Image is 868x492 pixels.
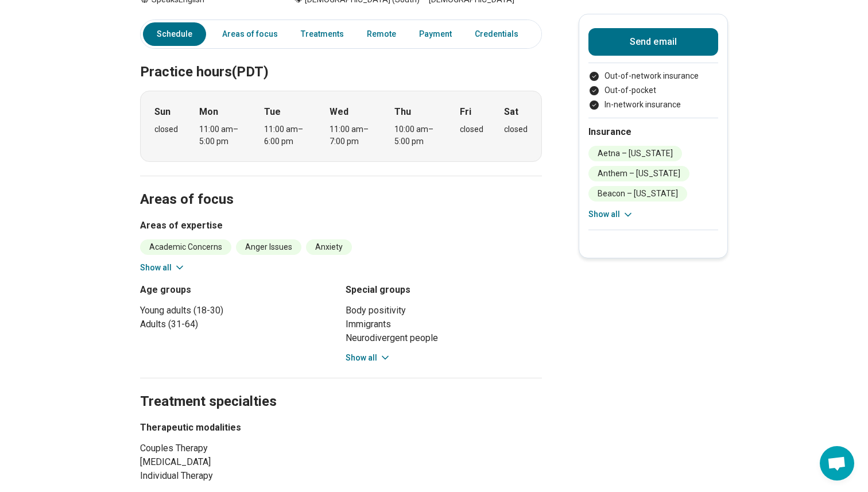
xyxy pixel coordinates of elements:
h3: Special groups [346,283,542,297]
div: closed [154,123,178,135]
a: Credentials [468,22,525,46]
div: 11:00 am – 7:00 pm [330,123,374,148]
div: 10:00 am – 5:00 pm [394,123,439,148]
h2: Insurance [588,125,718,139]
strong: Mon [199,105,218,119]
strong: Tue [264,105,281,119]
button: Show all [588,208,634,220]
a: Schedule [143,22,206,46]
li: Anxiety [306,239,352,255]
div: Open chat [820,446,854,481]
a: Areas of focus [215,22,285,46]
li: Anger Issues [236,239,301,255]
ul: Payment options [588,70,718,111]
div: closed [460,123,483,135]
li: Out-of-network insurance [588,70,718,82]
button: Send email [588,28,718,56]
strong: Wed [330,105,348,119]
div: When does the program meet? [140,91,542,162]
li: Anthem – [US_STATE] [588,166,689,181]
li: Body positivity [346,304,542,317]
li: Couples Therapy [140,441,301,455]
strong: Sun [154,105,170,119]
h3: Age groups [140,283,336,297]
strong: Sat [504,105,518,119]
button: Show all [346,352,391,364]
h2: Areas of focus [140,162,542,210]
div: 11:00 am – 6:00 pm [264,123,308,148]
a: Remote [360,22,403,46]
li: Individual Therapy [140,469,301,483]
li: Immigrants [346,317,542,331]
h3: Therapeutic modalities [140,421,301,435]
strong: Thu [394,105,411,119]
li: Aetna – [US_STATE] [588,146,682,161]
button: Show all [140,262,185,274]
a: Payment [412,22,459,46]
h2: Practice hours (PDT) [140,35,542,82]
strong: Fri [460,105,471,119]
div: 11:00 am – 5:00 pm [199,123,243,148]
li: In-network insurance [588,99,718,111]
div: closed [504,123,528,135]
h3: Areas of expertise [140,219,542,233]
li: Neurodivergent people [346,331,542,345]
li: [MEDICAL_DATA] [140,455,301,469]
li: Beacon – [US_STATE] [588,186,687,202]
li: Young adults (18-30) [140,304,336,317]
a: Other [534,22,576,46]
li: Out-of-pocket [588,84,718,96]
li: Adults (31-64) [140,317,336,331]
a: Treatments [294,22,351,46]
h2: Treatment specialties [140,365,542,412]
li: Academic Concerns [140,239,231,255]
